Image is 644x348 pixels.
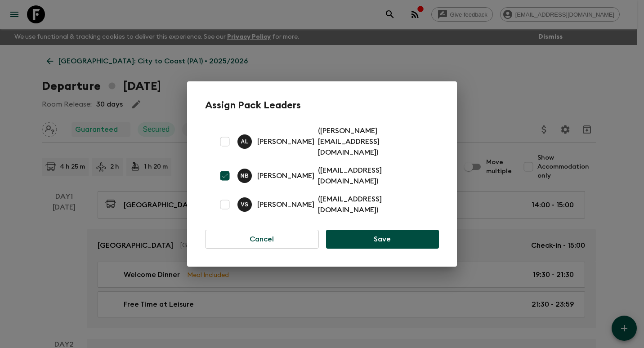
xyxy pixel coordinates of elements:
p: [PERSON_NAME] [257,170,314,181]
h2: Assign Pack Leaders [205,99,439,111]
button: Save [326,230,439,249]
p: [PERSON_NAME] [257,199,314,210]
p: [PERSON_NAME] [257,136,314,147]
p: V S [241,201,248,208]
p: ( [EMAIL_ADDRESS][DOMAIN_NAME] ) [318,165,428,187]
p: ( [PERSON_NAME][EMAIL_ADDRESS][DOMAIN_NAME] ) [318,125,428,158]
p: ( [EMAIL_ADDRESS][DOMAIN_NAME] ) [318,194,428,215]
button: Cancel [205,230,319,249]
p: N B [241,172,249,179]
p: A L [241,138,248,145]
